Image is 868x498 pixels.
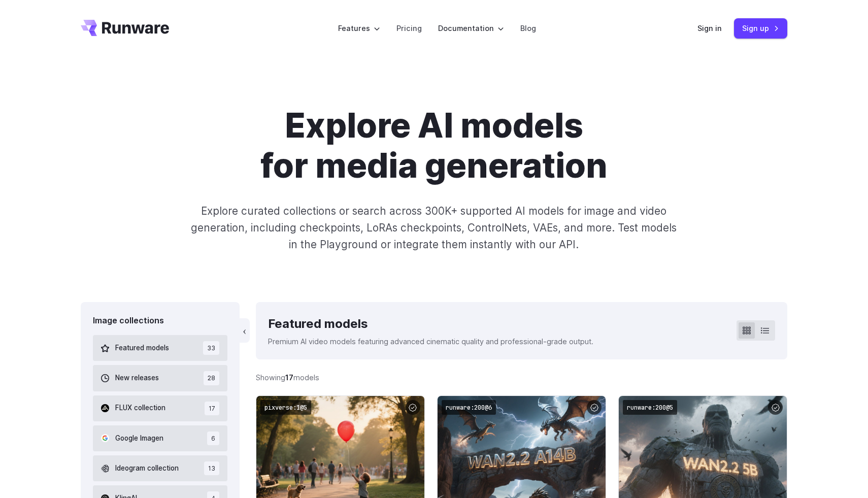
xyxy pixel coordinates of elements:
strong: 17 [285,373,293,382]
div: Image collections [93,314,227,327]
a: Go to / [81,20,169,36]
button: New releases 28 [93,365,227,391]
span: 17 [205,402,219,415]
label: Features [338,22,380,34]
span: Google Imagen [115,433,163,444]
button: Ideogram collection 13 [93,455,227,481]
span: New releases [115,373,159,384]
button: FLUX collection 17 [93,395,227,421]
button: Google Imagen 6 [93,425,227,451]
h1: Explore AI models for media generation [151,106,717,186]
span: 33 [203,341,219,355]
p: Explore curated collections or search across 300K+ supported AI models for image and video genera... [187,203,681,253]
label: Documentation [438,22,504,34]
span: Featured models [115,343,169,354]
a: Sign up [734,18,787,38]
span: Ideogram collection [115,463,179,474]
code: pixverse:1@5 [260,400,311,415]
a: Blog [520,22,536,34]
span: FLUX collection [115,403,165,414]
button: Featured models 33 [93,335,227,361]
span: 6 [207,431,219,445]
span: 28 [204,371,219,385]
code: runware:200@5 [623,400,677,415]
a: Sign in [697,22,722,34]
code: runware:200@6 [442,400,496,415]
span: 13 [204,461,219,475]
p: Premium AI video models featuring advanced cinematic quality and professional-grade output. [268,336,593,347]
div: Showing models [256,372,319,383]
button: ‹ [240,318,250,343]
a: Pricing [396,22,422,34]
div: Featured models [268,314,593,334]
